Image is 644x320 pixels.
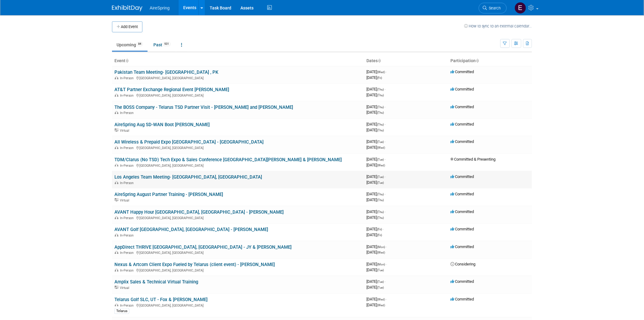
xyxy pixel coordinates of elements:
[377,233,382,237] span: (Fri)
[377,251,385,254] span: (Wed)
[115,198,118,201] img: Virtual Event
[450,139,474,144] span: Committed
[377,228,382,231] span: (Fri)
[386,69,387,74] span: -
[385,209,386,214] span: -
[120,181,135,185] span: In-Person
[120,76,135,80] span: In-Person
[114,93,362,98] div: [GEOGRAPHIC_DATA], [GEOGRAPHIC_DATA]
[366,285,384,290] span: [DATE]
[450,227,474,231] span: Committed
[120,304,135,308] span: In-Person
[366,174,386,179] span: [DATE]
[366,209,386,214] span: [DATE]
[366,192,386,196] span: [DATE]
[114,262,275,267] a: Nexus & Artcom Client Expo Fueled by Telarus (client event) - [PERSON_NAME]
[450,297,474,301] span: Committed
[377,140,384,144] span: (Tue)
[366,215,384,220] span: [DATE]
[377,268,384,272] span: (Tue)
[120,286,131,290] span: Virtual
[120,251,135,255] span: In-Person
[386,244,387,249] span: -
[377,193,384,196] span: (Thu)
[114,209,284,215] a: AVANT Happy Hour [GEOGRAPHIC_DATA], [GEOGRAPHIC_DATA] - [PERSON_NAME]
[450,192,474,196] span: Committed
[150,5,170,10] span: AireSpring
[377,76,382,80] span: (Fri)
[377,70,385,74] span: (Wed)
[366,163,385,167] span: [DATE]
[115,216,118,219] img: In-Person Event
[377,181,384,184] span: (Tue)
[112,21,142,32] button: Add Event
[114,227,268,232] a: AVANT Golf [GEOGRAPHIC_DATA], [GEOGRAPHIC_DATA] - [PERSON_NAME]
[366,303,385,307] span: [DATE]
[450,174,474,179] span: Committed
[115,129,118,132] img: Virtual Event
[377,175,384,179] span: (Tue)
[120,198,131,202] span: Virtual
[366,268,384,272] span: [DATE]
[115,233,118,236] img: In-Person Event
[112,56,364,66] th: Event
[366,157,386,162] span: [DATE]
[464,24,532,28] a: How to sync to an external calendar...
[366,105,386,109] span: [DATE]
[120,111,135,115] span: In-Person
[476,58,479,63] a: Sort by Participation Type
[377,146,385,149] span: (Wed)
[366,87,386,91] span: [DATE]
[377,286,384,289] span: (Tue)
[364,56,448,66] th: Dates
[115,251,118,254] img: In-Person Event
[450,279,474,284] span: Committed
[385,157,386,162] span: -
[377,88,384,91] span: (Thu)
[377,216,384,219] span: (Thu)
[377,158,384,161] span: (Tue)
[450,209,474,214] span: Committed
[120,146,135,150] span: In-Person
[450,122,474,126] span: Committed
[366,122,386,126] span: [DATE]
[114,215,362,220] div: [GEOGRAPHIC_DATA], [GEOGRAPHIC_DATA]
[385,192,386,196] span: -
[114,145,362,150] div: [GEOGRAPHIC_DATA], [GEOGRAPHIC_DATA]
[366,93,384,97] span: [DATE]
[450,105,474,109] span: Committed
[385,105,386,109] span: -
[450,244,474,249] span: Committed
[114,244,292,250] a: AppDirect THRIVE [GEOGRAPHIC_DATA], [GEOGRAPHIC_DATA] - JY & [PERSON_NAME]
[377,298,385,301] span: (Wed)
[112,39,148,51] a: Upcoming84
[487,6,501,10] span: Search
[114,105,293,110] a: The BOSS Company - Telarus TSD Partner Visit - [PERSON_NAME] and [PERSON_NAME]
[366,180,384,185] span: [DATE]
[114,174,262,180] a: Los Angeles Team Meeting- [GEOGRAPHIC_DATA], [GEOGRAPHIC_DATA]
[114,122,210,127] a: AireSpring Aug SD-WAN Boot [PERSON_NAME]
[120,216,135,220] span: In-Person
[114,157,342,162] a: TDM/Clarus (No TSD) Tech Expo & Sales Conference [GEOGRAPHIC_DATA][PERSON_NAME] & [PERSON_NAME]
[115,94,118,97] img: In-Person Event
[114,139,264,145] a: All Wireless & Prepaid Expo [GEOGRAPHIC_DATA] - [GEOGRAPHIC_DATA]
[112,5,142,11] img: ExhibitDay
[114,297,208,302] a: Telarus Golf SLC, UT - Fox & [PERSON_NAME]
[114,192,223,197] a: AireSpring August Partner Training - [PERSON_NAME]
[385,87,386,91] span: -
[377,198,384,202] span: (Thu)
[136,42,143,46] span: 84
[366,227,384,231] span: [DATE]
[479,3,507,13] a: Search
[366,279,386,284] span: [DATE]
[114,69,218,75] a: Pakistan Team Meeting- [GEOGRAPHIC_DATA] , PK
[120,94,135,98] span: In-Person
[377,210,384,214] span: (Thu)
[114,308,129,314] div: Telarus
[114,75,362,80] div: [GEOGRAPHIC_DATA], [GEOGRAPHIC_DATA]
[377,105,384,109] span: (Thu)
[366,197,384,202] span: [DATE]
[448,56,532,66] th: Participation
[115,111,118,114] img: In-Person Event
[120,268,135,272] span: In-Person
